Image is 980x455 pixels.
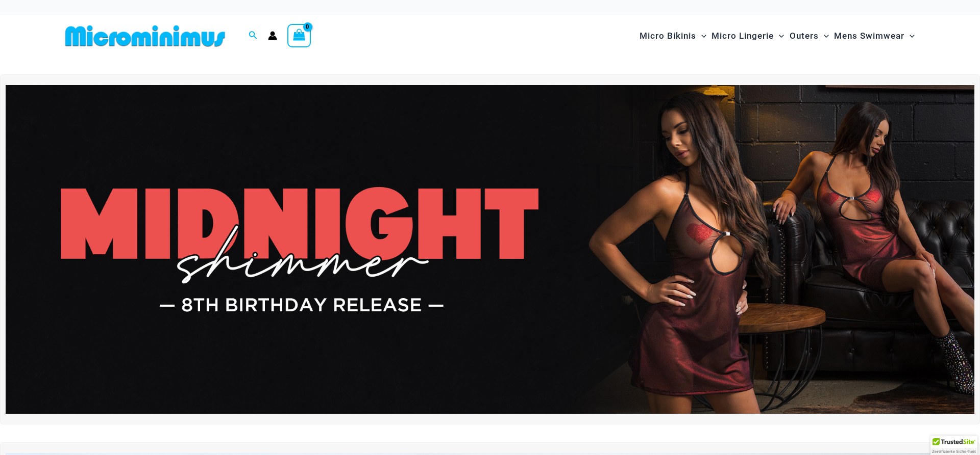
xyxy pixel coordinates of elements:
span: Outers [790,23,819,49]
span: Micro Bikinis [640,23,696,49]
a: OutersMenu ToggleMenu Toggle [787,20,831,51]
nav: Site Navigation [635,19,919,53]
span: Mens Swimwear [834,23,904,49]
a: Micro BikinisMenu ToggleMenu Toggle [637,20,709,51]
a: Mens SwimwearMenu ToggleMenu Toggle [831,20,917,51]
div: TrustedSite Certified [930,436,977,455]
span: Menu Toggle [819,23,829,49]
a: Search icon link [249,30,258,42]
span: Menu Toggle [774,23,784,49]
span: Menu Toggle [904,23,915,49]
img: MM SHOP LOGO FLAT [61,24,229,47]
span: Micro Lingerie [712,23,774,49]
a: Account icon link [268,31,277,40]
span: Menu Toggle [696,23,706,49]
a: View Shopping Cart, empty [287,24,311,47]
img: Midnight Shimmer Red Dress [6,85,974,414]
a: Micro LingerieMenu ToggleMenu Toggle [709,20,787,51]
